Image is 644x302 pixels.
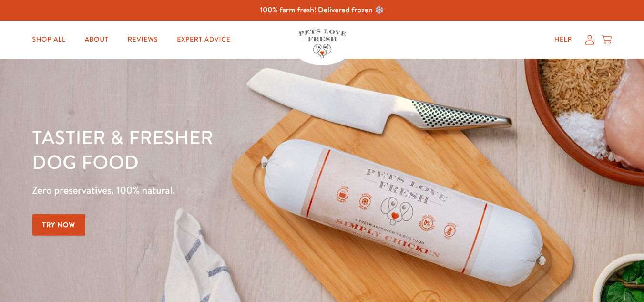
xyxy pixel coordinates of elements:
a: Shop All [25,30,73,49]
a: Reviews [120,30,165,49]
a: Expert Advice [169,30,238,49]
p: Zero preservatives. 100% natural. [32,182,419,199]
a: Help [547,30,580,49]
h1: Tastier & fresher dog food [32,125,419,174]
img: Pets Love Fresh [298,29,346,58]
a: Try Now [32,214,86,236]
a: About [77,30,116,49]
